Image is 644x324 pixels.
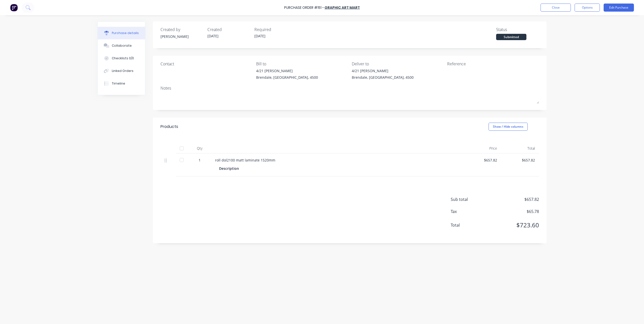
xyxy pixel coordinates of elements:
[505,157,535,163] div: $657.82
[284,5,324,10] div: Purchase Order #151 -
[489,221,539,230] span: $723.60
[489,123,528,131] button: Show / Hide columns
[160,85,539,91] div: Notes
[604,4,634,12] button: Edit Purchase
[10,4,18,11] img: Factory
[98,65,145,77] button: Linked Orders
[112,81,125,86] div: Timeline
[575,4,600,12] button: Options
[219,165,243,172] div: Description
[325,5,360,10] a: Graphic Art Mart
[256,75,318,80] div: Brendale, [GEOGRAPHIC_DATA], 4500
[463,143,501,153] div: Price
[254,26,297,33] div: Required
[496,34,526,40] div: Submitted
[489,196,539,202] span: $657.82
[98,52,145,65] button: Checklists 0/0
[352,68,414,73] div: 4/21 [PERSON_NAME]
[352,75,414,80] div: Brendale, [GEOGRAPHIC_DATA], 4500
[160,34,203,39] div: [PERSON_NAME]
[451,196,489,202] span: Sub total
[451,222,489,228] span: Total
[112,31,139,35] div: Purchase details
[215,157,459,163] div: roll dol2100 matt laminate 1520mm
[489,208,539,214] span: $65.78
[501,143,539,153] div: Total
[467,157,497,163] div: $657.82
[160,61,252,67] div: Contact
[98,39,145,52] button: Collaborate
[112,69,133,73] div: Linked Orders
[447,61,539,67] div: Reference
[496,26,539,33] div: Status
[160,124,178,130] div: Products
[160,26,203,33] div: Created by
[451,208,489,214] span: Tax
[112,43,132,48] div: Collaborate
[98,27,145,39] button: Purchase details
[352,61,444,67] div: Deliver to
[112,56,134,61] div: Checklists 0/0
[256,68,318,73] div: 4/21 [PERSON_NAME]
[207,26,250,33] div: Created
[192,157,207,163] div: 1
[541,4,571,12] button: Close
[98,77,145,90] button: Timeline
[188,143,211,153] div: Qty
[256,61,348,67] div: Bill to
